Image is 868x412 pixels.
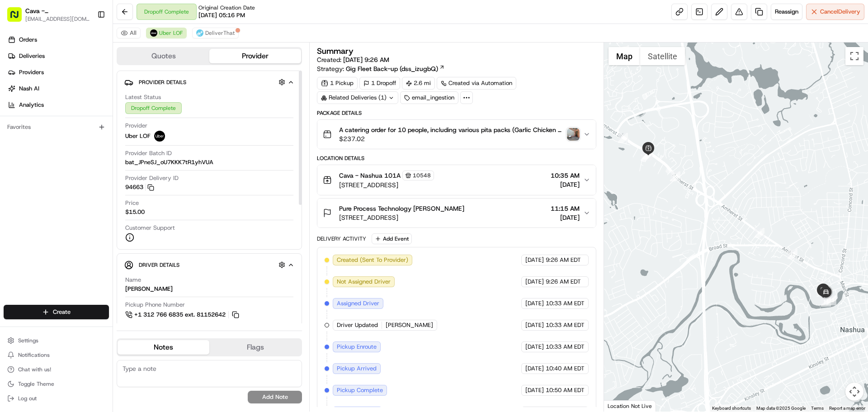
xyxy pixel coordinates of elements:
[125,149,172,157] span: Provider Batch ID
[346,64,445,73] a: Gig Fleet Back-up (dss_izugbQ)
[546,386,585,394] span: 10:50 AM EDT
[125,183,154,191] button: 94663
[402,77,435,90] div: 2.6 mi
[4,120,109,134] div: Favorites
[192,28,239,38] button: DeliverThat
[641,151,651,161] div: 6
[546,343,585,351] span: 10:33 AM EDT
[196,29,203,37] img: profile_deliverthat_partner.png
[205,29,235,37] span: DeliverThat
[372,233,412,244] button: Add Event
[826,295,836,305] div: 13
[4,65,113,80] a: Providers
[359,77,400,90] div: 1 Dropoff
[339,180,434,189] span: [STREET_ADDRESS]
[525,278,544,286] span: [DATE]
[41,86,148,95] div: Start new chat
[9,132,24,146] img: Brigitte Vinadas
[546,321,585,329] span: 10:33 AM EDT
[125,93,161,101] span: Latest Status
[525,299,544,308] span: [DATE]
[209,340,301,355] button: Flags
[209,49,301,63] button: Provider
[18,141,25,148] img: 1736555255976-a54dd68f-1ca7-489b-9aae-adbdc363a1c4
[829,406,865,411] a: Report a map error
[4,334,109,347] button: Settings
[845,383,863,401] button: Map camera controls
[4,378,109,390] button: Toggle Theme
[525,256,544,264] span: [DATE]
[19,101,44,109] span: Analytics
[18,337,38,344] span: Settings
[124,257,294,272] button: Driver Details
[90,224,109,231] span: Pylon
[64,224,109,231] a: Powered byPylon
[19,68,44,76] span: Providers
[811,406,824,411] a: Terms (opens in new tab)
[546,365,585,373] span: 10:40 AM EDT
[154,131,165,142] img: uber-new-logo.jpeg
[75,140,78,147] span: •
[4,98,113,112] a: Analytics
[19,52,45,60] span: Deliveries
[118,340,209,355] button: Notes
[28,165,66,172] span: Regen Pajulas
[41,95,124,103] div: We're available if you need us!
[4,49,113,63] a: Deliveries
[337,256,408,264] span: Created (Sent To Provider)
[140,116,165,127] button: See all
[551,204,580,213] span: 11:15 AM
[125,276,141,284] span: Name
[25,15,90,23] span: [EMAIL_ADDRESS][DOMAIN_NAME]
[117,28,141,38] button: All
[124,75,294,90] button: Provider Details
[339,134,563,143] span: $237.02
[525,321,544,329] span: [DATE]
[546,278,581,286] span: 9:26 AM EDT
[337,365,377,373] span: Pickup Arrived
[150,29,157,37] img: uber-new-logo.jpeg
[604,400,656,412] div: Location Not Live
[567,128,580,141] img: photo_proof_of_delivery image
[198,4,255,11] span: Original Creation Date
[525,386,544,394] span: [DATE]
[18,395,37,402] span: Log out
[820,8,860,16] span: Cancel Delivery
[337,321,378,329] span: Driver Updated
[413,172,431,179] span: 10548
[317,77,358,90] div: 1 Pickup
[9,86,25,103] img: 1736555255976-a54dd68f-1ca7-489b-9aae-adbdc363a1c4
[317,235,366,242] div: Delivery Activity
[551,180,580,189] span: [DATE]
[139,79,186,86] span: Provider Details
[18,366,51,373] span: Chat with us!
[125,310,241,320] a: +1 312 766 6835 ext. 81152642
[551,213,580,222] span: [DATE]
[125,285,173,293] div: [PERSON_NAME]
[339,125,563,134] span: A catering order for 10 people, including various pita packs (Garlic Chicken + Veggie, Steak + Fe...
[806,4,864,20] button: CancelDelivery
[618,133,628,143] div: 4
[18,202,69,211] span: Knowledge Base
[125,122,147,130] span: Provider
[18,351,50,359] span: Notifications
[154,89,165,100] button: Start new chat
[125,199,139,207] span: Price
[19,85,39,93] span: Nash AI
[18,380,54,388] span: Toggle Theme
[9,203,16,210] div: 📗
[53,308,71,316] span: Create
[756,406,806,411] span: Map data ©2025 Google
[845,47,863,65] button: Toggle fullscreen view
[821,297,831,307] div: 14
[525,343,544,351] span: [DATE]
[606,400,636,412] img: Google
[4,349,109,361] button: Notifications
[386,321,433,329] span: [PERSON_NAME]
[25,6,90,15] span: Cava - [GEOGRAPHIC_DATA]
[339,213,464,222] span: [STREET_ADDRESS]
[317,55,389,64] span: Created:
[80,140,99,147] span: [DATE]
